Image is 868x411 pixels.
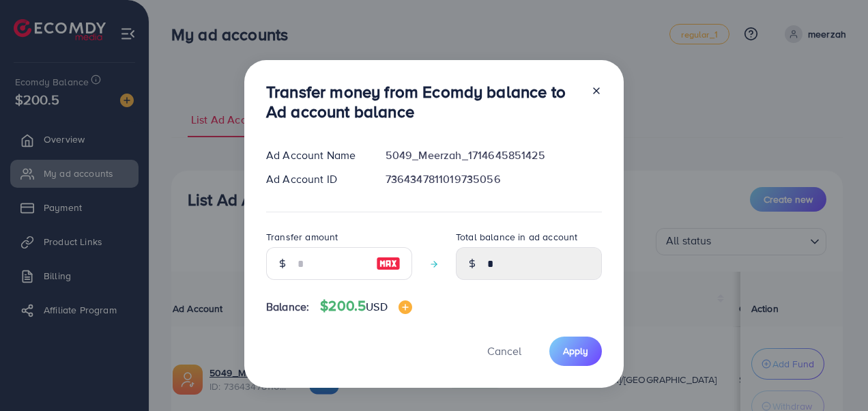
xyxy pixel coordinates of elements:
[266,82,580,122] h3: Transfer money from Ecomdy balance to Ad account balance
[376,255,401,272] img: image
[375,171,613,187] div: 7364347811019735056
[399,300,412,314] img: image
[563,344,588,358] span: Apply
[266,230,338,244] label: Transfer amount
[470,337,538,366] button: Cancel
[456,230,577,244] label: Total balance in ad account
[255,147,375,163] div: Ad Account Name
[266,299,309,315] span: Balance:
[255,171,375,187] div: Ad Account ID
[375,147,613,163] div: 5049_Meerzah_1714645851425
[549,337,602,366] button: Apply
[320,298,411,315] h4: $200.5
[810,350,858,401] iframe: Chat
[366,299,387,314] span: USD
[487,343,521,358] span: Cancel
